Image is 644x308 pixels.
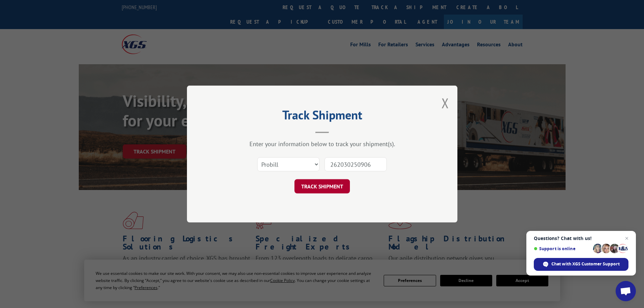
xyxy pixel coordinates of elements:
[221,140,424,148] div: Enter your information below to track your shipment(s).
[534,236,628,241] span: Questions? Chat with us!
[551,261,620,267] span: Chat with XGS Customer Support
[623,234,631,242] span: Close chat
[294,179,350,193] button: TRACK SHIPMENT
[442,94,449,112] button: Close modal
[616,281,636,301] div: Open chat
[221,110,424,123] h2: Track Shipment
[534,246,591,251] span: Support is online
[325,157,387,171] input: Number(s)
[534,258,628,271] div: Chat with XGS Customer Support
